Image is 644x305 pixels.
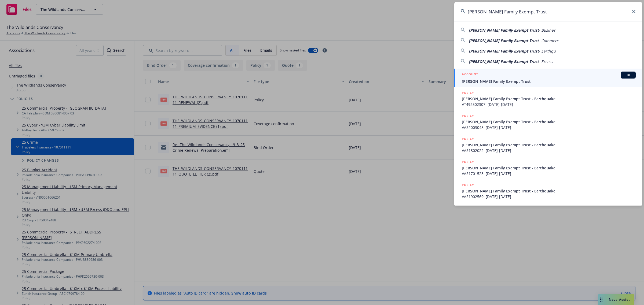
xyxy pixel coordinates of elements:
span: [PERSON_NAME] Family Exempt Trust [462,79,636,84]
span: VAS1701523, [DATE]-[DATE] [462,171,636,176]
span: [PERSON_NAME] Family Exempt Trust - Earthquake [462,119,636,125]
h5: POLICY [462,136,474,142]
span: [PERSON_NAME] Family Exempt Trust - Earthquake [462,142,636,148]
span: [PERSON_NAME] Family Exempt Trust [469,28,539,33]
span: VAS1902569, [DATE]-[DATE] [462,194,636,199]
span: [PERSON_NAME] Family Exempt Trust [469,38,539,43]
a: POLICY[PERSON_NAME] Family Exempt Trust - EarthquakeVAS1701523, [DATE]-[DATE] [454,156,642,179]
span: [PERSON_NAME] Family Exempt Trust [469,59,539,64]
span: - Commerc [539,38,558,43]
span: [PERSON_NAME] Family Exempt Trust - Earthquake [462,165,636,171]
a: POLICY[PERSON_NAME] Family Exempt Trust - EarthquakeVAS1902569, [DATE]-[DATE] [454,179,642,202]
a: POLICY[PERSON_NAME] Family Exempt Trust - EarthquakeVT492502307, [DATE]-[DATE] [454,87,642,110]
span: [PERSON_NAME] Family Exempt Trust [469,49,539,54]
h5: POLICY [462,90,474,95]
a: ACCOUNTBI[PERSON_NAME] Family Exempt Trust [454,69,642,87]
span: - Excess [539,59,553,64]
span: - Busines [539,28,555,33]
span: - Earthqu [539,49,556,54]
a: POLICY[PERSON_NAME] Family Exempt Trust - EarthquakeVAS1802022, [DATE]-[DATE] [454,133,642,156]
span: [PERSON_NAME] Family Exempt Trust - Earthquake [462,188,636,194]
h5: POLICY [462,159,474,165]
h5: ACCOUNT [462,72,478,78]
input: Search... [454,2,642,21]
span: BI [623,73,634,77]
h5: POLICY [462,113,474,118]
span: VAS2003048, [DATE]-[DATE] [462,125,636,130]
a: POLICY[PERSON_NAME] Family Exempt Trust - EarthquakeVAS2003048, [DATE]-[DATE] [454,110,642,133]
span: VAS1802022, [DATE]-[DATE] [462,148,636,153]
span: [PERSON_NAME] Family Exempt Trust - Earthquake [462,96,636,102]
h5: POLICY [462,182,474,188]
span: VT492502307, [DATE]-[DATE] [462,102,636,107]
